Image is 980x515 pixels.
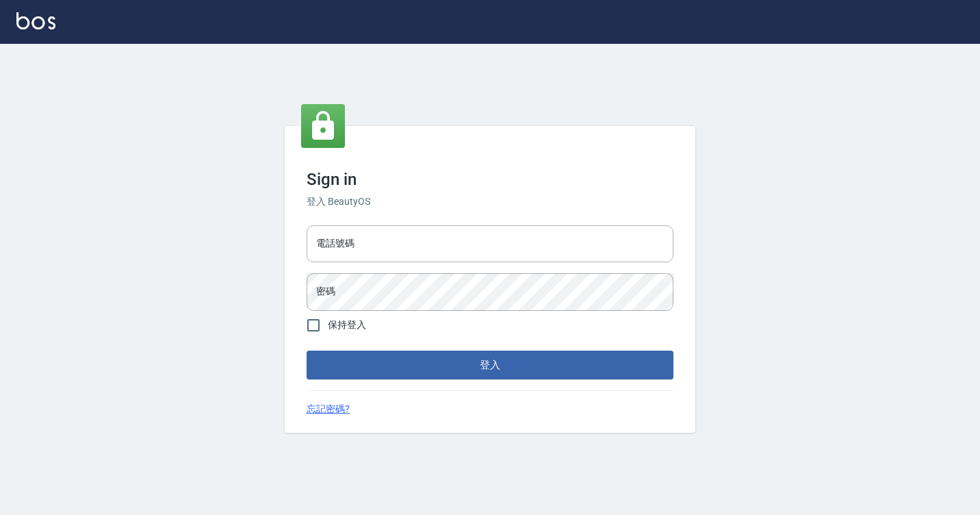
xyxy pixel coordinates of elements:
span: 保持登入 [328,318,366,332]
img: Logo [16,12,55,29]
h6: 登入 BeautyOS [307,194,673,209]
h3: Sign in [307,170,673,189]
a: 忘記密碼? [307,402,350,416]
button: 登入 [307,351,673,379]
